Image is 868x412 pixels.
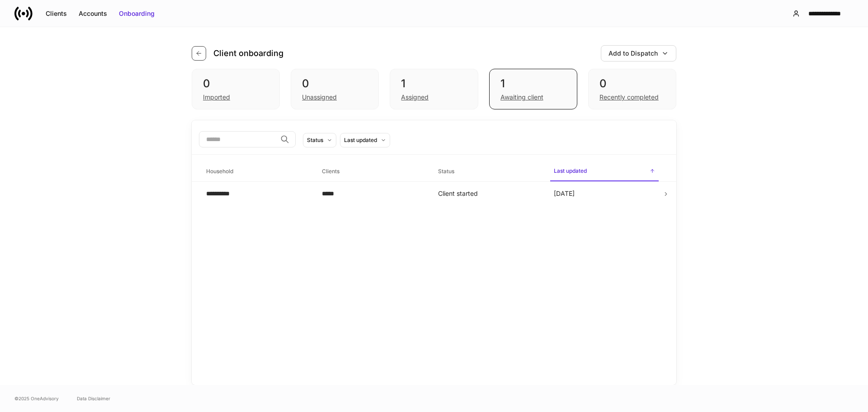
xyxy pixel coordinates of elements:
button: Accounts [73,6,113,21]
h6: Household [206,167,233,175]
h6: Status [438,167,454,175]
div: Imported [203,93,230,102]
span: Household [203,162,311,181]
div: Recently completed [599,93,659,102]
h4: Client onboarding [213,48,283,59]
td: [DATE] [547,182,662,206]
div: Assigned [401,93,429,102]
div: 1Awaiting client [489,69,577,109]
a: Data Disclaimer [77,395,110,402]
div: 0 [203,76,269,91]
div: Add to Dispatch [609,49,658,58]
button: Status [303,133,336,147]
div: 0Unassigned [291,69,379,109]
div: Status [307,136,323,144]
span: Clients [318,162,427,181]
button: Onboarding [113,6,160,21]
div: Onboarding [119,9,155,18]
div: Clients [46,9,67,18]
div: Accounts [79,9,107,18]
div: 1Assigned [390,69,478,109]
button: Last updated [340,133,390,147]
div: Last updated [344,136,377,144]
div: 0 [599,76,665,91]
div: Awaiting client [500,93,543,102]
h6: Clients [322,167,340,175]
div: 1 [500,76,566,91]
div: 0Imported [192,69,280,109]
span: © 2025 OneAdvisory [14,395,59,402]
div: Unassigned [302,93,337,102]
h6: Last updated [554,166,587,175]
span: Status [434,162,543,181]
div: 0Recently completed [588,69,676,109]
button: Clients [40,6,73,21]
td: Client started [431,182,547,206]
button: Add to Dispatch [601,45,676,62]
span: Last updated [550,162,659,181]
div: 1 [401,76,467,91]
div: 0 [302,76,368,91]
